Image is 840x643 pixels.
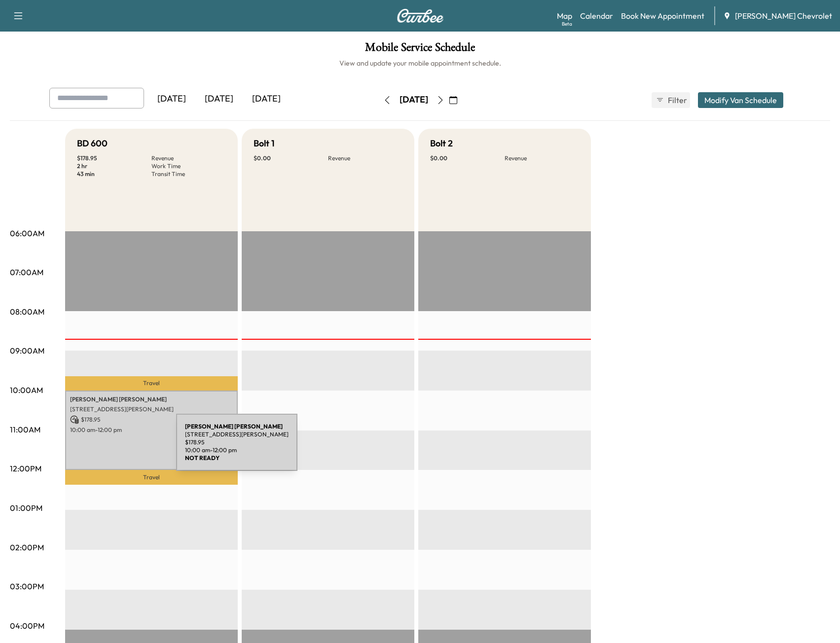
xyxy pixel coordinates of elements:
[562,20,572,28] div: Beta
[580,10,613,22] a: Calendar
[698,92,783,108] button: Modify Van Schedule
[77,170,151,178] p: 43 min
[70,395,233,403] p: [PERSON_NAME] [PERSON_NAME]
[328,154,402,162] p: Revenue
[70,415,233,424] p: $ 178.95
[10,463,41,474] p: 12:00PM
[10,345,44,357] p: 09:00AM
[10,41,830,58] h1: Mobile Service Schedule
[10,424,40,435] p: 11:00AM
[195,88,243,110] div: [DATE]
[400,94,428,106] div: [DATE]
[10,227,44,239] p: 06:00AM
[10,580,44,592] p: 03:00PM
[735,10,832,22] span: [PERSON_NAME] Chevrolet
[397,9,444,23] img: Curbee Logo
[254,154,328,162] p: $ 0.00
[10,502,42,514] p: 01:00PM
[10,620,44,632] p: 04:00PM
[243,88,290,110] div: [DATE]
[185,430,289,438] p: [STREET_ADDRESS][PERSON_NAME]
[65,470,238,485] p: Travel
[668,94,686,106] span: Filter
[70,405,233,413] p: [STREET_ADDRESS][PERSON_NAME]
[77,162,151,170] p: 2 hr
[77,154,151,162] p: $ 178.95
[65,376,238,390] p: Travel
[151,162,226,170] p: Work Time
[621,10,704,22] a: Book New Appointment
[148,88,195,110] div: [DATE]
[151,154,226,162] p: Revenue
[70,426,233,434] p: 10:00 am - 12:00 pm
[10,266,43,278] p: 07:00AM
[652,92,690,108] button: Filter
[430,137,453,150] h5: Bolt 2
[10,384,43,396] p: 10:00AM
[254,137,275,150] h5: Bolt 1
[77,137,108,150] h5: BD 600
[10,306,44,318] p: 08:00AM
[430,154,505,162] p: $ 0.00
[185,423,283,430] b: [PERSON_NAME] [PERSON_NAME]
[557,10,572,22] a: MapBeta
[185,446,289,454] p: 10:00 am - 12:00 pm
[10,541,44,553] p: 02:00PM
[185,438,289,446] p: $ 178.95
[505,154,579,162] p: Revenue
[185,454,219,462] b: NOT READY
[151,170,226,178] p: Transit Time
[10,58,830,68] h6: View and update your mobile appointment schedule.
